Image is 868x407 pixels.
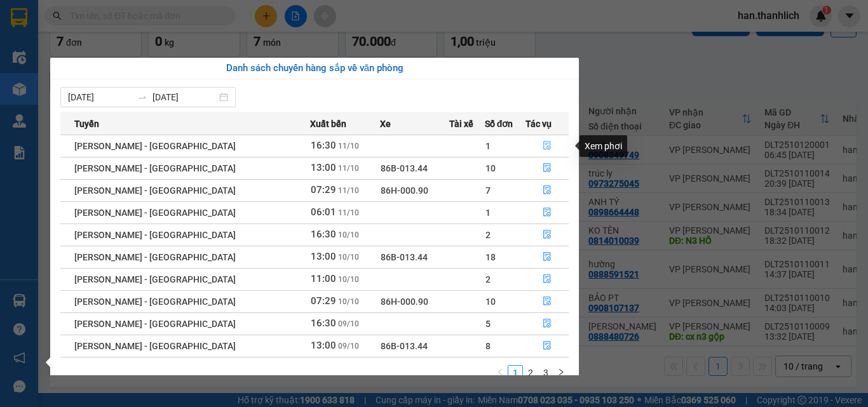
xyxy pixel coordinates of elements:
[543,319,552,329] span: file-done
[338,342,359,350] span: 09/10
[526,247,568,267] button: file-done
[543,297,552,307] span: file-done
[338,142,359,150] span: 11/10
[526,314,568,334] button: file-done
[538,365,553,380] li: 3
[543,185,552,196] span: file-done
[60,61,569,76] div: Danh sách chuyến hàng sắp về văn phòng
[543,208,552,218] span: file-done
[381,297,428,307] span: 86H-000.90
[311,206,336,218] span: 06:01
[485,230,491,240] span: 2
[311,162,336,173] span: 13:00
[526,136,568,156] button: file-done
[381,341,428,351] span: 86B-013.44
[380,117,391,131] span: Xe
[526,180,568,201] button: file-done
[311,317,336,329] span: 16:30
[338,319,359,328] span: 09/10
[580,135,627,157] div: Xem phơi
[381,163,428,173] span: 86B-013.44
[553,365,569,380] li: Next Page
[485,185,491,196] span: 7
[311,340,336,351] span: 13:00
[485,319,491,329] span: 5
[74,208,236,218] span: [PERSON_NAME] - [GEOGRAPHIC_DATA]
[338,297,359,306] span: 10/10
[74,185,236,196] span: [PERSON_NAME] - [GEOGRAPHIC_DATA]
[526,225,568,245] button: file-done
[543,252,552,262] span: file-done
[526,269,568,290] button: file-done
[543,230,552,240] span: file-done
[485,341,491,351] span: 8
[543,341,552,351] span: file-done
[137,92,147,102] span: to
[543,141,552,151] span: file-done
[338,208,359,217] span: 11/10
[338,164,359,173] span: 11/10
[449,117,473,131] span: Tài xế
[311,273,336,284] span: 11:00
[311,295,336,307] span: 07:29
[496,368,504,376] span: left
[485,297,496,307] span: 10
[338,230,359,239] span: 10/10
[485,163,496,173] span: 10
[485,274,491,284] span: 2
[68,90,132,104] input: Từ ngày
[74,117,99,131] span: Tuyến
[485,141,491,151] span: 1
[557,368,565,376] span: right
[492,365,508,380] li: Previous Page
[74,141,236,151] span: [PERSON_NAME] - [GEOGRAPHIC_DATA]
[311,184,336,196] span: 07:29
[74,163,236,173] span: [PERSON_NAME] - [GEOGRAPHIC_DATA]
[74,297,236,307] span: [PERSON_NAME] - [GEOGRAPHIC_DATA]
[492,365,508,380] button: left
[508,365,523,380] li: 1
[485,208,491,218] span: 1
[137,92,147,102] span: swap-right
[74,341,236,351] span: [PERSON_NAME] - [GEOGRAPHIC_DATA]
[526,291,568,312] button: file-done
[381,252,428,262] span: 86B-013.44
[526,117,552,131] span: Tác vụ
[74,274,236,284] span: [PERSON_NAME] - [GEOGRAPHIC_DATA]
[310,117,346,131] span: Xuất bến
[539,366,553,380] a: 3
[485,117,513,131] span: Số đơn
[543,274,552,284] span: file-done
[543,163,552,173] span: file-done
[338,275,359,284] span: 10/10
[553,365,569,380] button: right
[526,203,568,223] button: file-done
[526,158,568,178] button: file-done
[485,252,496,262] span: 18
[74,252,236,262] span: [PERSON_NAME] - [GEOGRAPHIC_DATA]
[523,365,538,380] li: 2
[526,336,568,356] button: file-done
[508,366,522,380] a: 1
[338,186,359,195] span: 11/10
[311,251,336,262] span: 13:00
[524,366,538,380] a: 2
[338,253,359,262] span: 10/10
[74,319,236,329] span: [PERSON_NAME] - [GEOGRAPHIC_DATA]
[381,185,428,196] span: 86H-000.90
[74,230,236,240] span: [PERSON_NAME] - [GEOGRAPHIC_DATA]
[311,229,336,240] span: 16:30
[311,140,336,151] span: 16:30
[153,90,217,104] input: Đến ngày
